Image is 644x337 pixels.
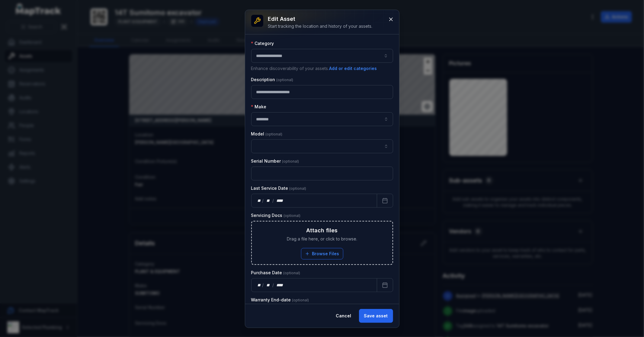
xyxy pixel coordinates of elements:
[274,282,286,288] div: year,
[274,198,286,204] div: year,
[251,270,300,276] label: Purchase Date
[251,297,309,303] label: Warranty End-date
[251,104,267,110] label: Make
[268,23,373,29] div: Start tracking the location and history of your assets.
[251,65,393,72] p: Enhance discoverability of your assets.
[256,282,262,288] div: day,
[268,15,373,23] h3: Edit asset
[251,131,283,137] label: Model
[306,226,338,235] h3: Attach files
[251,212,301,218] label: Servicing Docs
[251,40,274,46] label: Category
[251,112,393,126] input: asset-edit:cf[09246113-4bcc-4687-b44f-db17154807e5]-label
[264,198,272,204] div: month,
[262,198,264,204] div: /
[329,65,377,72] button: Add or edit categories
[377,278,393,292] button: Calendar
[251,139,393,153] input: asset-edit:cf[68832b05-6ea9-43b4-abb7-d68a6a59beaf]-label
[287,236,357,242] span: Drag a file here, or click to browse.
[262,282,264,288] div: /
[256,198,262,204] div: day,
[331,309,357,323] button: Cancel
[264,282,272,288] div: month,
[251,77,293,83] label: Description
[272,198,274,204] div: /
[377,194,393,208] button: Calendar
[272,282,274,288] div: /
[359,309,393,323] button: Save asset
[251,185,306,191] label: Last Service Date
[301,248,343,259] button: Browse Files
[251,158,299,164] label: Serial Number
